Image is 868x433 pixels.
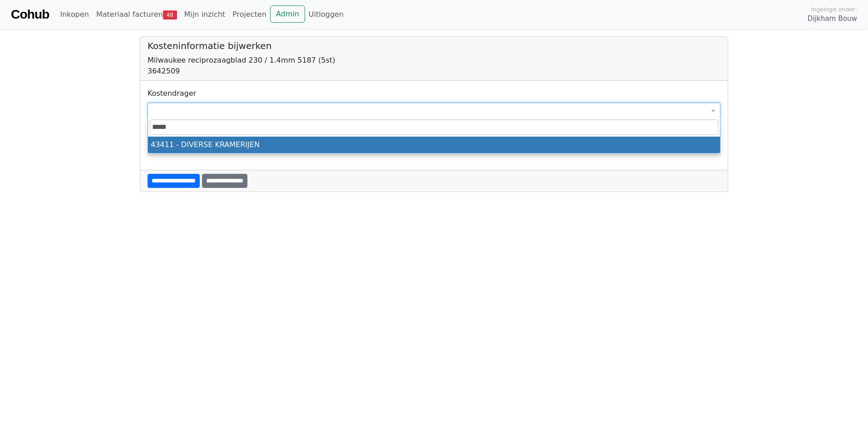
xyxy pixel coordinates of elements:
[270,5,305,23] a: Admin
[148,137,720,153] li: 43411 - DIVERSE KRAMERIJEN
[148,88,196,99] label: Kostendrager
[11,4,49,25] a: Cohub
[93,5,181,24] a: Materiaal facturen48
[56,5,92,24] a: Inkopen
[148,66,720,77] div: 3642509
[148,40,720,51] h5: Kosteninformatie bijwerken
[148,55,720,66] div: Milwaukee reciprozaagblad 230 / 1.4mm 5187 (5st)
[163,10,177,20] span: 48
[808,14,857,24] span: Dijkham Bouw
[229,5,270,24] a: Projecten
[811,5,857,14] span: Ingelogd onder:
[305,5,347,24] a: Uitloggen
[181,5,229,24] a: Mijn inzicht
